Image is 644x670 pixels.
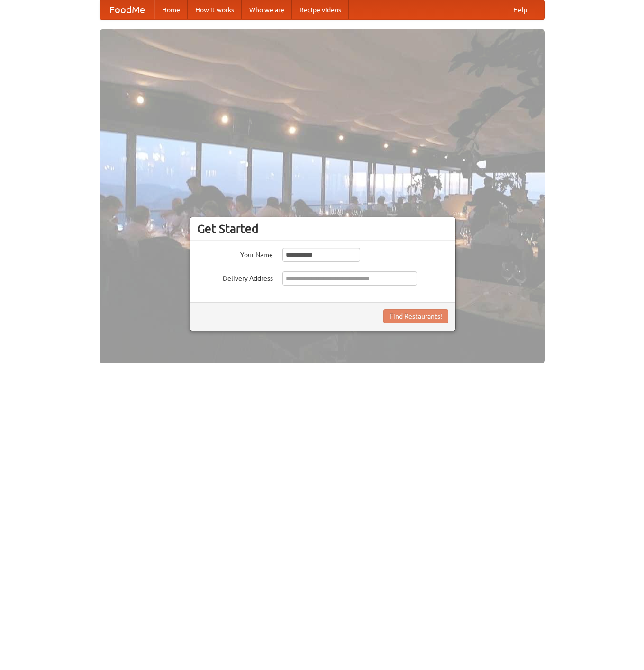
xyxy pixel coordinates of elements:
[383,309,448,323] button: Find Restaurants!
[506,0,535,19] a: Help
[188,0,242,19] a: How it works
[197,248,273,259] label: Your Name
[197,222,448,236] h3: Get Started
[292,0,349,19] a: Recipe videos
[100,0,154,19] a: FoodMe
[154,0,188,19] a: Home
[242,0,292,19] a: Who we are
[197,271,273,283] label: Delivery Address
